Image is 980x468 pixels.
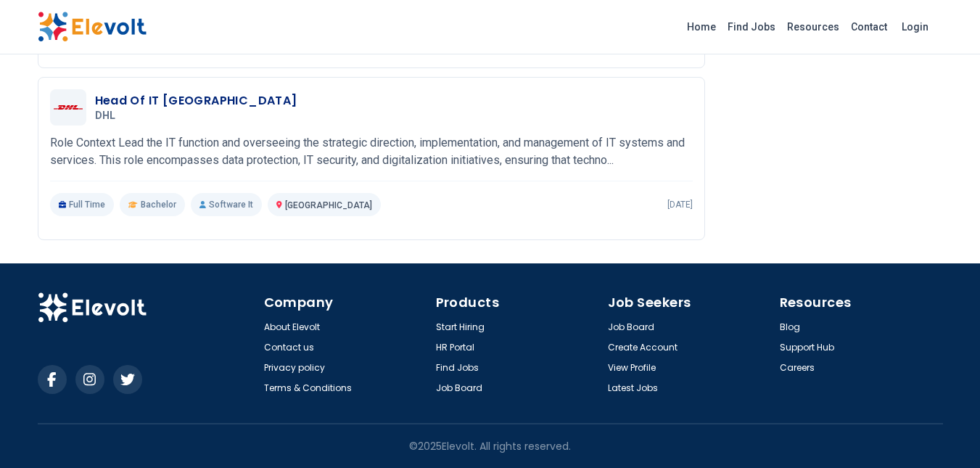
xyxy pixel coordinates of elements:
[264,382,352,394] a: Terms & Conditions
[436,382,482,394] a: Job Board
[50,89,693,216] a: DHLHead Of IT [GEOGRAPHIC_DATA]DHLRole Context Lead the IT function and overseeing the strategic ...
[436,362,479,374] a: Find Jobs
[608,362,656,374] a: View Profile
[780,362,815,374] a: Careers
[722,15,781,38] a: Find Jobs
[50,193,115,216] p: Full Time
[681,15,722,38] a: Home
[780,292,943,313] h4: Resources
[608,382,658,394] a: Latest Jobs
[54,105,83,110] img: DHL
[608,292,771,313] h4: Job Seekers
[95,110,116,123] span: DHL
[264,342,314,353] a: Contact us
[285,200,372,210] span: [GEOGRAPHIC_DATA]
[608,321,654,333] a: Job Board
[95,92,297,110] h3: Head Of IT [GEOGRAPHIC_DATA]
[781,15,845,38] a: Resources
[893,12,937,41] a: Login
[191,193,262,216] p: Software It
[845,15,893,38] a: Contact
[50,134,693,169] p: Role Context Lead the IT function and overseeing the strategic direction, implementation, and man...
[436,321,485,333] a: Start Hiring
[264,292,427,313] h4: Company
[608,342,678,353] a: Create Account
[436,292,599,313] h4: Products
[264,321,320,333] a: About Elevolt
[780,321,800,333] a: Blog
[141,199,176,210] span: Bachelor
[409,439,571,453] p: © 2025 Elevolt. All rights reserved.
[907,398,980,468] iframe: Chat Widget
[264,362,325,374] a: Privacy policy
[780,342,834,353] a: Support Hub
[436,342,474,353] a: HR Portal
[667,199,693,210] p: [DATE]
[38,12,147,42] img: Elevolt
[38,292,147,323] img: Elevolt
